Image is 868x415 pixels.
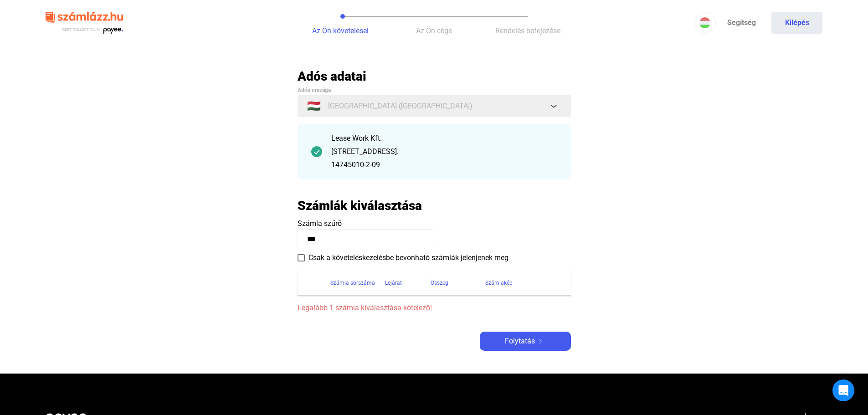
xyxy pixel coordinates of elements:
[480,332,571,351] button: Folytatásarrow-right-white
[505,336,535,347] span: Folytatás
[331,146,557,157] div: [STREET_ADDRESS].
[298,68,571,84] h2: Adós adatai
[416,26,452,35] span: Az Ön cége
[46,8,123,38] img: szamlazzhu-logo
[298,87,331,93] span: Adós országa
[311,146,322,157] img: checkmark-darker-green-circle
[385,277,431,288] div: Lejárat
[485,277,560,288] div: Számlakép
[535,339,546,343] img: arrow-right-white
[331,159,557,170] div: 14745010-2-09
[298,219,342,228] span: Számla szűrő
[699,17,710,28] img: HU
[328,101,473,112] span: [GEOGRAPHIC_DATA] ([GEOGRAPHIC_DATA])
[694,12,716,34] button: HU
[431,277,448,288] div: Összeg
[771,12,822,34] button: Kilépés
[832,379,854,401] div: Open Intercom Messenger
[298,95,571,117] button: 🇭🇺[GEOGRAPHIC_DATA] ([GEOGRAPHIC_DATA])
[330,277,375,288] div: Számla sorszáma
[331,133,557,144] div: Lease Work Kft.
[495,26,560,35] span: Rendelés befejezése
[385,277,402,288] div: Lejárat
[312,26,369,35] span: Az Ön követelései
[485,277,513,288] div: Számlakép
[431,277,485,288] div: Összeg
[716,12,767,34] a: Segítség
[298,302,571,313] span: Legalább 1 számla kiválasztása kötelező!
[308,252,508,263] span: Csak a követeléskezelésbe bevonható számlák jelenjenek meg
[298,198,422,214] h2: Számlák kiválasztása
[307,101,321,112] span: 🇭🇺
[330,277,385,288] div: Számla sorszáma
